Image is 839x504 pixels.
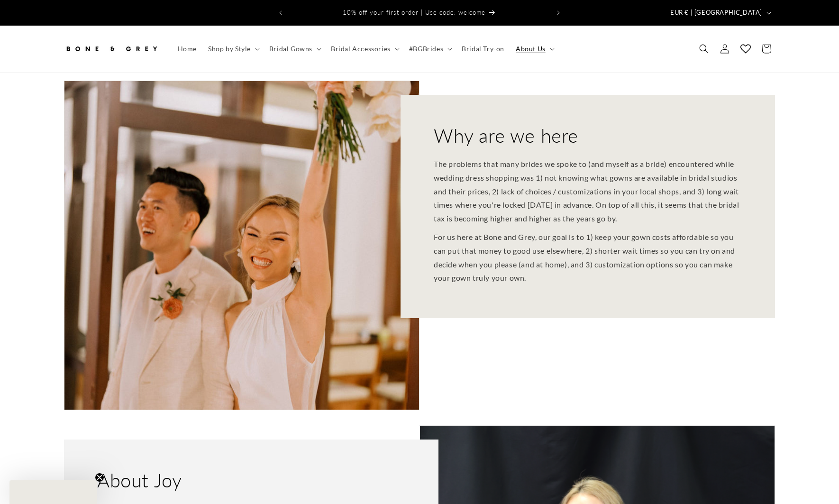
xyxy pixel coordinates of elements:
p: The problems that many brides we spoke to (and myself as a bride) encountered while wedding dress... [434,157,742,226]
span: Bridal Try-on [462,45,504,53]
button: Previous announcement [270,4,291,22]
summary: About Us [510,39,558,59]
img: Bone and Grey Bridal [64,38,159,59]
span: About Us [516,45,546,53]
summary: Shop by Style [202,39,264,59]
summary: Bridal Gowns [264,39,325,59]
button: Close teaser [95,473,104,482]
button: EUR € | [GEOGRAPHIC_DATA] [665,4,775,22]
a: Home [172,39,202,59]
h2: Why are we here [434,123,578,148]
a: Bridal Try-on [456,39,510,59]
span: #BGBrides [409,45,443,53]
h2: About Joy [97,468,182,493]
p: For us here at Bone and Grey, our goal is to 1) keep your gown costs affordable so you can put th... [434,230,742,285]
summary: #BGBrides [403,39,456,59]
span: Bridal Accessories [331,45,391,53]
button: Next announcement [548,4,569,22]
a: Bone and Grey Bridal [61,35,163,63]
div: Close teaser [9,480,97,504]
summary: Search [693,38,714,59]
span: Home [178,45,197,53]
span: 10% off your first order | Use code: welcome [343,9,485,16]
span: EUR € | [GEOGRAPHIC_DATA] [670,8,762,18]
span: Shop by Style [208,45,251,53]
summary: Bridal Accessories [325,39,403,59]
span: Bridal Gowns [269,45,312,53]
